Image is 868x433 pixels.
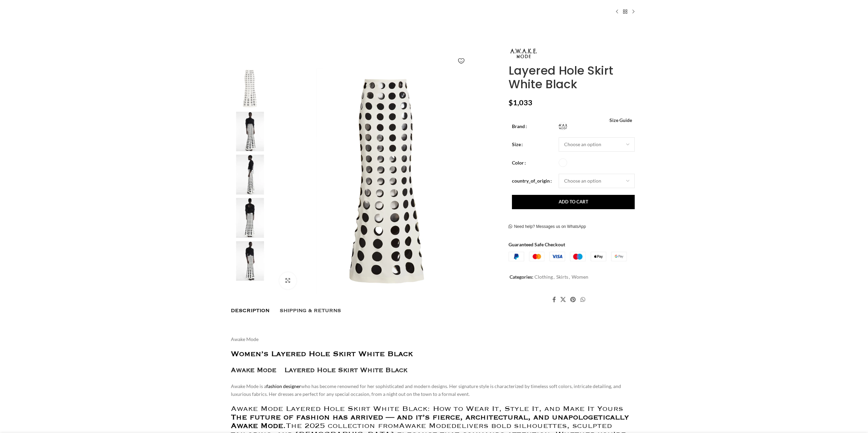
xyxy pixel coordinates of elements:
bdi: 1,033 [509,98,532,107]
img: awake mode Skirts [229,241,271,281]
a: Clothing [534,274,553,279]
label: Color [512,159,526,166]
span: $ [509,98,513,107]
a: WhatsApp social link [578,294,587,305]
span: , [569,273,570,280]
a: Women [572,274,588,279]
span: Description [231,308,269,313]
a: Need help? Messages us on WhatsApp [509,224,586,230]
a: Pinterest social link [568,294,578,305]
img: Awake Mode [509,45,539,60]
a: Next product [629,7,637,16]
img: guaranteed-safe-checkout-bordered.j [509,252,627,261]
img: awake mode dress} [229,155,271,195]
img: awake mode top [229,112,271,152]
img: awake mode skirt [229,198,271,238]
a: X social link [558,294,568,305]
img: awake mode Skirts [274,68,500,294]
a: Facebook social link [550,294,558,305]
a: Skirts [556,274,568,279]
strong: Guaranteed Safe Checkout [509,241,565,247]
span: Shipping & Returns [280,308,341,313]
span: Categories: [510,274,533,279]
h1: Layered Hole Skirt White Black [509,63,637,91]
span: , [554,273,555,280]
a: Awake Mode [399,423,451,429]
a: fashion designer [266,383,301,389]
strong: Women’s Layered Hole Skirt White Black [231,352,413,357]
strong: The future of fashion has arrived — and it’s fierce, architectural, and unapologetically Awake Mode. [231,415,629,429]
p: Awake Mode is a who has become renowned for her sophisticated and modern designs. Her signature s... [231,383,637,398]
h3: Awake Mode Layered Hole Skirt White Black [231,365,637,376]
label: Size [512,141,523,148]
button: Add to cart [512,195,635,209]
a: Previous product [613,7,621,16]
label: country_of_origin [512,177,552,185]
img: awake mode Skirts [229,68,271,108]
label: Brand [512,122,527,130]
